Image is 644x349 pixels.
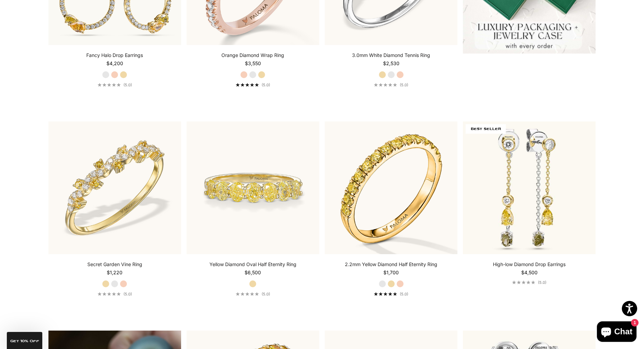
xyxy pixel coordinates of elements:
[463,121,596,254] img: High-low Diamond Drop Earrings
[245,60,261,67] sale-price: $3,550
[209,261,296,268] a: Yellow Diamond Oval Half Eternity Ring
[374,292,408,296] a: 5.0 out of 5.0 stars(5.0)
[187,121,319,254] img: #YellowGold
[400,292,408,296] span: (5.0)
[512,280,546,285] a: 5.0 out of 5.0 stars(5.0)
[374,83,397,87] div: 5.0 out of 5.0 stars
[98,83,132,87] a: 5.0 out of 5.0 stars(5.0)
[493,261,566,268] a: High-low Diamond Drop Earrings
[98,292,132,296] a: 5.0 out of 5.0 stars(5.0)
[10,339,39,343] span: GET 10% Off
[245,269,261,276] sale-price: $6,500
[236,292,270,296] a: 5.0 out of 5.0 stars(5.0)
[123,292,132,296] span: (5.0)
[236,83,270,87] a: 5.0 out of 5.0 stars(5.0)
[538,280,546,285] span: (5.0)
[352,52,430,59] a: 3.0mm White Diamond Tennis Ring
[383,60,399,67] sale-price: $2,530
[7,332,42,349] div: GET 10% Off
[374,292,397,296] div: 5.0 out of 5.0 stars
[595,321,639,344] inbox-online-store-chat: Shopify online store chat
[106,60,123,67] sale-price: $4,200
[262,292,270,296] span: (5.0)
[262,83,270,87] span: (5.0)
[98,83,121,87] div: 5.0 out of 5.0 stars
[236,83,259,87] div: 5.0 out of 5.0 stars
[123,83,132,87] span: (5.0)
[221,52,284,59] a: Orange Diamond Wrap Ring
[98,292,121,296] div: 5.0 out of 5.0 stars
[236,292,259,296] div: 5.0 out of 5.0 stars
[466,124,506,134] span: BEST SELLER
[345,261,437,268] a: 2.2mm Yellow Diamond Half Eternity Ring
[400,83,408,87] span: (5.0)
[521,269,538,276] sale-price: $4,500
[383,269,399,276] sale-price: $1,700
[107,269,122,276] sale-price: $1,220
[86,52,143,59] a: Fancy Halo Drop Earrings
[512,280,535,284] div: 5.0 out of 5.0 stars
[374,83,408,87] a: 5.0 out of 5.0 stars(5.0)
[48,121,181,254] img: #YellowGold
[87,261,142,268] a: Secret Garden Vine Ring
[325,121,457,254] img: #YellowGold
